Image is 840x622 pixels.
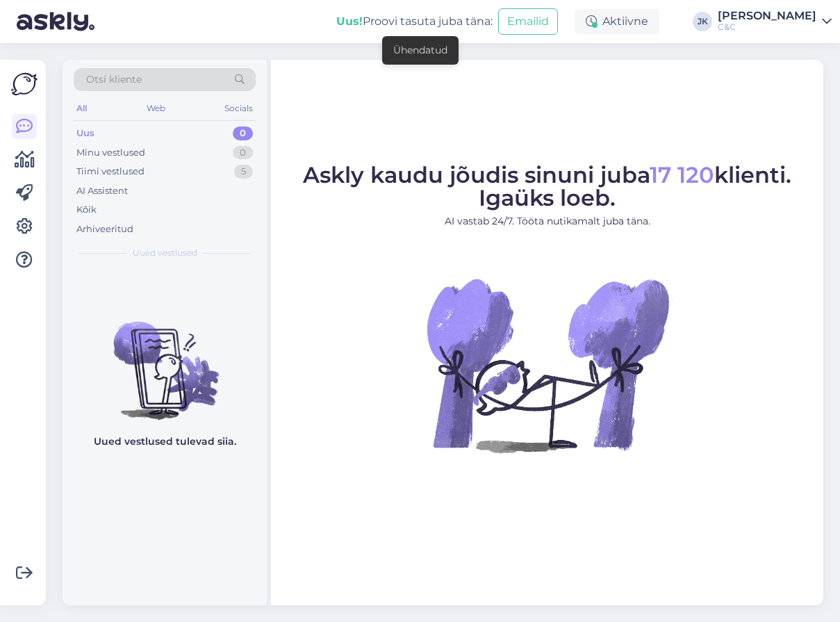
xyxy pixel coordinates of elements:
div: JK [693,12,712,31]
span: Askly kaudu jõudis sinuni juba klienti. Igaüks loeb. [303,161,791,211]
span: 17 120 [650,161,714,188]
img: No Chat active [422,240,673,490]
div: Aktiivne [575,9,659,34]
p: AI vastab 24/7. Tööta nutikamalt juba täna. [303,214,791,229]
p: Uued vestlused tulevad siia. [94,434,236,449]
div: All [74,99,90,117]
div: Minu vestlused [76,146,145,160]
div: 5 [234,165,253,179]
div: Tiimi vestlused [76,165,145,179]
img: Askly Logo [11,71,38,97]
div: Proovi tasuta juba täna: [336,13,493,30]
img: No chats [63,297,267,422]
div: 0 [233,146,253,160]
div: C&C [718,22,816,33]
div: 0 [233,126,253,140]
b: Uus! [336,15,363,28]
div: Web [144,99,168,117]
span: Otsi kliente [86,72,142,87]
div: Kõik [76,203,97,217]
span: Uued vestlused [133,247,197,259]
div: AI Assistent [76,184,128,198]
button: Emailid [498,8,558,35]
div: Socials [222,99,256,117]
div: [PERSON_NAME] [718,10,816,22]
div: Arhiveeritud [76,222,133,236]
a: [PERSON_NAME]C&C [718,10,832,33]
div: Uus [76,126,94,140]
div: Ühendatud [393,43,447,58]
